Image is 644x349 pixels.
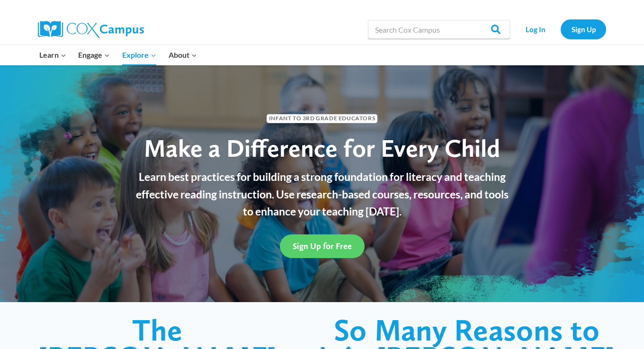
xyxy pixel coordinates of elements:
[561,19,606,39] a: Sign Up
[144,133,500,163] span: Make a Difference for Every Child
[280,234,365,258] a: Sign Up for Free
[267,114,377,123] span: Infant to 3rd Grade Educators
[293,241,352,251] span: Sign Up for Free
[368,20,510,39] input: Search Cox Campus
[78,49,110,61] span: Engage
[38,21,144,38] img: Cox Campus
[515,19,556,39] a: Log In
[122,49,156,61] span: Explore
[169,49,197,61] span: About
[33,45,203,65] nav: Primary Navigation
[39,49,66,61] span: Learn
[515,19,606,39] nav: Secondary Navigation
[130,168,514,220] p: Learn best practices for building a strong foundation for literacy and teaching effective reading...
